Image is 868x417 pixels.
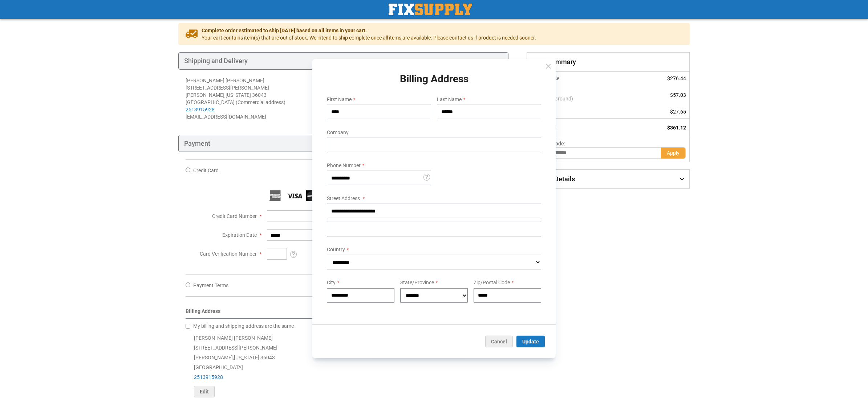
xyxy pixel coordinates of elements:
[516,335,545,347] button: Update
[527,105,634,119] th: Tax
[437,96,462,102] span: Last Name
[193,323,294,329] span: My billing and shipping address are the same
[226,92,251,98] span: [US_STATE]
[389,4,472,15] a: store logo
[667,125,686,131] span: $361.12
[222,232,257,238] span: Expiration Date
[193,282,228,288] span: Payment Terms
[267,190,284,201] img: American Express
[202,27,536,34] span: Complete order estimated to ship [DATE] based on all items in your cart.
[193,168,219,173] span: Credit Card
[389,4,472,15] img: Fix Industrial Supply
[327,96,352,102] span: First Name
[212,213,257,219] span: Credit Card Number
[474,280,510,285] span: Zip/Postal Code
[527,52,690,72] span: Order Summary
[186,77,343,120] address: [PERSON_NAME] [PERSON_NAME] [STREET_ADDRESS][PERSON_NAME] [PERSON_NAME] , 36043 [GEOGRAPHIC_DATA]...
[327,280,336,285] span: City
[186,307,501,319] div: Billing Address
[670,92,686,98] span: $57.03
[667,75,686,81] span: $276.44
[234,355,259,360] span: [US_STATE]
[327,247,345,252] span: Country
[194,374,223,380] a: 2513915928
[670,109,686,115] span: $27.65
[287,190,303,201] img: Visa
[522,338,539,344] span: Update
[327,129,349,135] span: Company
[186,114,266,120] span: [EMAIL_ADDRESS][DOMAIN_NAME]
[200,251,257,257] span: Card Verification Number
[186,107,215,112] a: 2513915928
[186,333,501,397] div: [PERSON_NAME] [PERSON_NAME] [STREET_ADDRESS][PERSON_NAME] [PERSON_NAME] , 36043 [GEOGRAPHIC_DATA]
[306,190,323,201] img: MasterCard
[321,74,547,85] h1: Billing Address
[400,280,434,285] span: State/Province
[491,338,507,344] span: Cancel
[527,72,634,85] th: Merchandise
[485,335,513,347] button: Cancel
[178,135,508,152] div: Payment
[194,386,215,397] button: Edit
[178,52,508,70] div: Shipping and Delivery
[667,150,680,156] span: Apply
[661,147,686,159] button: Apply
[327,195,360,201] span: Street Address
[327,162,361,168] span: Phone Number
[200,389,209,395] span: Edit
[530,95,630,102] span: Standard (Ground)
[202,34,536,41] span: Your cart contains item(s) that are out of stock. We intend to ship complete once all items are a...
